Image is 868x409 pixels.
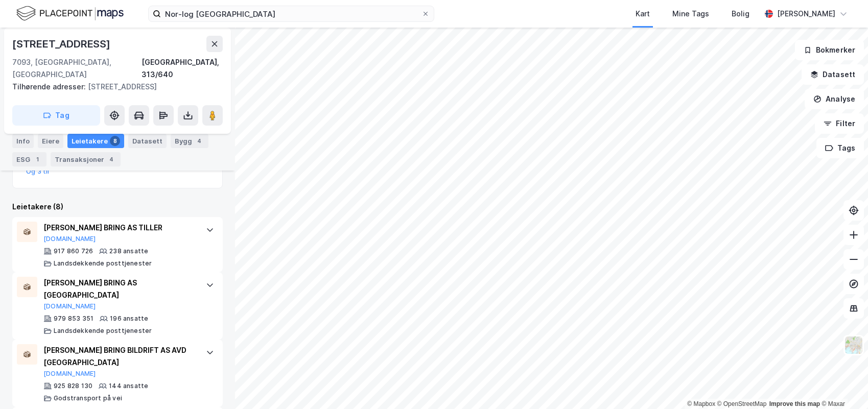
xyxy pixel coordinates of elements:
div: 8 [110,136,120,146]
div: [PERSON_NAME] BRING AS [GEOGRAPHIC_DATA] [43,277,196,301]
div: Kart [636,8,650,20]
span: Tilhørende adresser: [12,82,88,91]
button: Tags [816,138,864,158]
img: Z [844,335,863,355]
button: Filter [815,113,864,134]
div: [PERSON_NAME] BRING BILDRIFT AS AVD [GEOGRAPHIC_DATA] [43,344,196,369]
div: [STREET_ADDRESS] [12,81,215,93]
div: 1 [32,154,42,164]
div: Landsdekkende posttjenester [54,327,152,335]
button: Og 3 til [26,167,50,176]
button: Bokmerker [795,40,864,60]
div: Eiere [38,134,63,148]
div: Datasett [128,134,167,148]
div: [GEOGRAPHIC_DATA], 313/640 [142,56,223,81]
button: [DOMAIN_NAME] [43,302,96,310]
a: OpenStreetMap [717,400,767,407]
div: 7093, [GEOGRAPHIC_DATA], [GEOGRAPHIC_DATA] [12,56,142,81]
div: 196 ansatte [110,315,148,323]
div: Mine Tags [672,8,709,20]
div: ESG [12,152,46,166]
div: Transaksjoner [51,152,121,166]
div: [STREET_ADDRESS] [12,36,112,52]
div: 144 ansatte [109,382,148,390]
div: [PERSON_NAME] BRING AS TILLER [43,222,196,234]
div: Kontrollprogram for chat [817,360,868,409]
button: Datasett [802,64,864,85]
div: 979 853 351 [54,315,93,323]
div: Godstransport på vei [54,394,122,402]
button: [DOMAIN_NAME] [43,370,96,378]
button: Tag [12,105,100,126]
div: Info [12,134,34,148]
div: Bygg [171,134,208,148]
div: 925 828 130 [54,382,92,390]
div: 917 860 726 [54,247,93,255]
div: [PERSON_NAME] [777,8,835,20]
a: Mapbox [687,400,715,407]
a: Improve this map [769,400,820,407]
input: Søk på adresse, matrikkel, gårdeiere, leietakere eller personer [161,6,421,21]
div: Landsdekkende posttjenester [54,259,152,268]
button: Analyse [805,89,864,109]
button: [DOMAIN_NAME] [43,235,96,243]
div: Bolig [732,8,749,20]
div: 238 ansatte [109,247,148,255]
div: Leietakere [67,134,124,148]
div: 4 [194,136,204,146]
div: Leietakere (8) [12,201,223,213]
img: logo.f888ab2527a4732fd821a326f86c7f29.svg [16,5,124,22]
div: 4 [106,154,116,164]
iframe: Chat Widget [817,360,868,409]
